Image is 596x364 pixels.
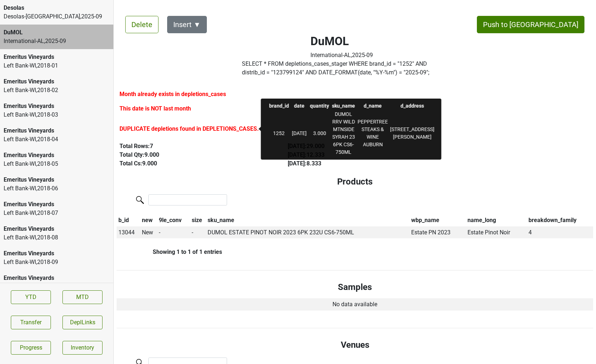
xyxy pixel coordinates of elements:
[331,102,357,110] th: sku_name
[4,282,110,291] div: Left Bank-WI , 2018 - 10
[4,28,110,37] div: DuMOL
[119,159,271,168] div: Total Cs: 9.000
[119,125,259,133] label: DUPLICATE depletions found in DEPLETIONS_CASES.
[62,341,103,355] a: Inventory
[190,214,206,226] th: size: activate to sort column ascending
[117,298,593,311] td: No data available
[309,110,331,156] td: 3.000
[4,233,110,242] div: Left Bank-WI , 2018 - 08
[11,316,51,329] button: Transfer
[157,214,190,226] th: 9le_conv: activate to sort column ascending
[290,110,308,156] td: [DATE]
[122,282,587,292] h4: Samples
[267,102,290,110] th: brand_id
[119,151,271,159] div: Total Qty: 9.000
[119,104,191,113] label: This date is NOT last month
[140,226,157,239] td: New
[122,340,587,350] h4: Venues
[190,226,206,239] td: -
[4,102,110,110] div: Emeritus Vineyards
[290,102,308,110] th: date
[389,102,435,110] th: d_address
[288,159,439,168] div: [DATE] : 8.333
[167,16,207,33] button: Insert ▼
[4,209,110,217] div: Left Bank-WI , 2018 - 07
[4,151,110,160] div: Emeritus Vineyards
[206,214,409,226] th: sku_name: activate to sort column ascending
[119,90,226,99] label: Month already exists in depletions_cases
[477,16,584,33] button: Push to [GEOGRAPHIC_DATA]
[4,184,110,193] div: Left Bank-WI , 2018 - 06
[4,135,110,144] div: Left Bank-WI , 2018 - 04
[389,110,435,156] td: [STREET_ADDRESS][PERSON_NAME]
[242,60,442,77] label: Click to copy query
[4,160,110,168] div: Left Bank-WI , 2018 - 05
[119,142,271,151] div: Total Rows: 7
[527,226,593,239] td: 4
[466,226,527,239] td: Estate Pinot Noir
[310,51,373,60] div: International-AL , 2025 - 09
[310,34,373,48] h2: DuMOL
[125,16,158,33] button: Delete
[157,226,190,239] td: -
[122,177,587,187] h4: Products
[4,4,110,12] div: Desolas
[466,214,527,226] th: name_long: activate to sort column ascending
[409,226,466,239] td: Estate PN 2023
[4,77,110,86] div: Emeritus Vineyards
[62,290,103,304] a: MTD
[4,274,110,282] div: Emeritus Vineyards
[4,249,110,258] div: Emeritus Vineyards
[357,102,389,110] th: d_name
[309,102,331,110] th: quantity
[4,225,110,233] div: Emeritus Vineyards
[4,53,110,61] div: Emeritus Vineyards
[409,214,466,226] th: wbp_name: activate to sort column ascending
[4,37,110,45] div: International-AL , 2025 - 09
[527,214,593,226] th: breakdown_family: activate to sort column ascending
[4,110,110,119] div: Left Bank-WI , 2018 - 03
[4,175,110,184] div: Emeritus Vineyards
[117,248,222,255] div: Showing 1 to 1 of 1 entries
[4,61,110,70] div: Left Bank-WI , 2018 - 01
[117,214,140,226] th: b_id: activate to sort column descending
[331,110,357,156] td: DUMOL RRV WILD MTNSIDE SYRAH 23 6PK CS6-750ML
[118,229,135,236] span: 13044
[4,12,110,21] div: Desolas-[GEOGRAPHIC_DATA] , 2025 - 09
[11,290,51,304] a: YTD
[140,214,157,226] th: new: activate to sort column ascending
[206,226,409,239] td: DUMOL ESTATE PINOT NOIR 2023 6PK 232U CS6-750ML
[11,341,51,355] a: Progress
[4,126,110,135] div: Emeritus Vineyards
[357,110,389,156] td: PEPPERTREE STEAKS & WINE AUBURN
[267,110,290,156] td: 1252
[62,316,103,329] button: DeplLinks
[4,86,110,95] div: Left Bank-WI , 2018 - 02
[4,258,110,266] div: Left Bank-WI , 2018 - 09
[4,200,110,209] div: Emeritus Vineyards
